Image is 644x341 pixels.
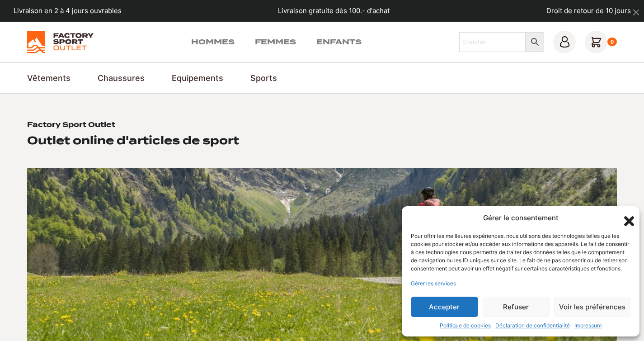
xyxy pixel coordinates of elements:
[98,72,145,84] a: Chaussures
[27,121,115,130] h1: Factory Sport Outlet
[278,6,390,16] p: Livraison gratuite dès 100.- d'achat
[628,5,644,20] button: dismiss
[316,37,362,47] a: Enfants
[546,6,631,16] p: Droit de retour de 10 jours
[411,232,630,273] div: Pour offrir les meilleures expériences, nous utilisons des technologies telles que les cookies po...
[27,31,94,53] img: Factory Sport Outlet
[621,213,630,223] div: Fermer la boîte de dialogue
[27,72,71,84] a: Vêtements
[27,133,239,147] h2: Outlet online d'articles de sport
[172,72,223,84] a: Equipements
[411,297,478,317] button: Accepter
[459,32,526,52] input: Chercher
[607,38,617,47] div: 0
[554,297,630,317] button: Voir les préférences
[411,279,456,288] a: Gérer les services
[483,297,550,317] button: Refuser
[255,37,296,47] a: Femmes
[250,72,277,84] a: Sports
[14,6,122,16] p: Livraison en 2 à 4 jours ouvrables
[191,37,235,47] a: Hommes
[574,322,602,330] a: Impressum
[440,322,491,330] a: Politique de cookies
[495,322,570,330] a: Déclaration de confidentialité
[483,213,559,223] div: Gérer le consentement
